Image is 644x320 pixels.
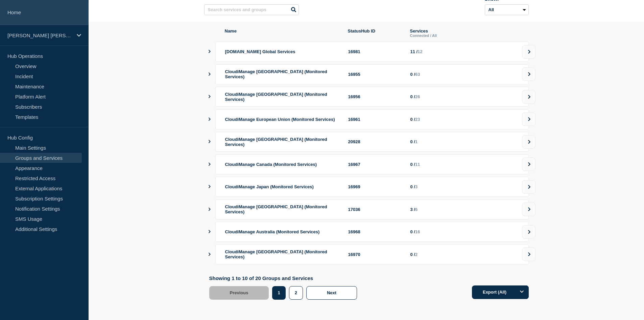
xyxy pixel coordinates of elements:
[410,229,415,234] span: 0 /
[410,162,415,167] span: 0 /
[272,286,285,300] button: 1
[225,69,327,79] span: CloudiManage [GEOGRAPHIC_DATA] (Monitored Services)
[348,184,402,189] div: 16969
[348,139,402,144] div: 20928
[225,49,295,54] span: [DOMAIN_NAME] Global Services
[348,28,402,38] span: StatusHub ID
[410,252,415,257] span: 0 /
[225,229,320,234] span: CloudiManage Australia (Monitored Services)
[410,94,415,99] span: 0 /
[418,49,422,54] span: 12
[410,207,415,212] span: 3 /
[348,252,402,257] div: 16970
[225,204,327,214] span: CloudiManage [GEOGRAPHIC_DATA] (Monitored Services)
[7,33,72,38] p: [PERSON_NAME] [PERSON_NAME] & Masters (PROD)
[410,28,519,34] p: Services
[225,162,317,167] span: CloudiManage Canada (Monitored Services)
[306,286,357,300] button: Next
[415,184,418,189] span: 3
[410,184,415,189] span: 0 /
[208,109,211,129] button: showServices
[410,117,415,122] span: 0 /
[348,49,402,54] div: 16981
[208,87,211,107] button: showServices
[485,4,529,15] select: Archived
[415,252,418,257] span: 2
[410,49,418,54] span: 11 /
[348,117,402,122] div: 16961
[410,34,519,38] p: Connected / All
[208,64,211,84] button: showServices
[289,286,303,300] button: 2
[225,137,327,147] span: CloudiManage [GEOGRAPHIC_DATA] (Monitored Services)
[225,184,314,189] span: CloudiManage Japan (Monitored Services)
[348,72,402,77] div: 16955
[415,229,420,234] span: 16
[208,244,211,264] button: showServices
[208,222,211,242] button: showServices
[225,117,335,122] span: CloudiManage European Union (Monitored Services)
[515,285,529,299] button: Options
[225,249,327,259] span: CloudiManage [GEOGRAPHIC_DATA] (Monitored Services)
[208,199,211,219] button: showServices
[204,4,299,15] input: Search services and groups
[327,290,336,295] span: Next
[348,162,402,167] div: 16967
[209,286,269,300] button: Previous
[415,139,418,144] span: 1
[348,207,402,212] div: 17036
[230,290,248,295] span: Previous
[208,154,211,174] button: showServices
[415,117,420,122] span: 23
[208,132,211,152] button: showServices
[415,162,420,167] span: 11
[225,28,340,38] span: Name
[415,207,418,212] span: 6
[208,177,211,197] button: showServices
[348,229,402,234] div: 16968
[415,94,420,99] span: 26
[209,275,361,281] p: Showing 1 to 10 of 20 Groups and Services
[415,72,420,77] span: 63
[225,92,327,102] span: CloudiManage [GEOGRAPHIC_DATA] (Monitored Services)
[472,285,529,299] button: Export (All)
[208,42,211,62] button: showServices
[410,72,415,77] span: 0 /
[410,139,415,144] span: 0 /
[348,94,402,99] div: 16956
